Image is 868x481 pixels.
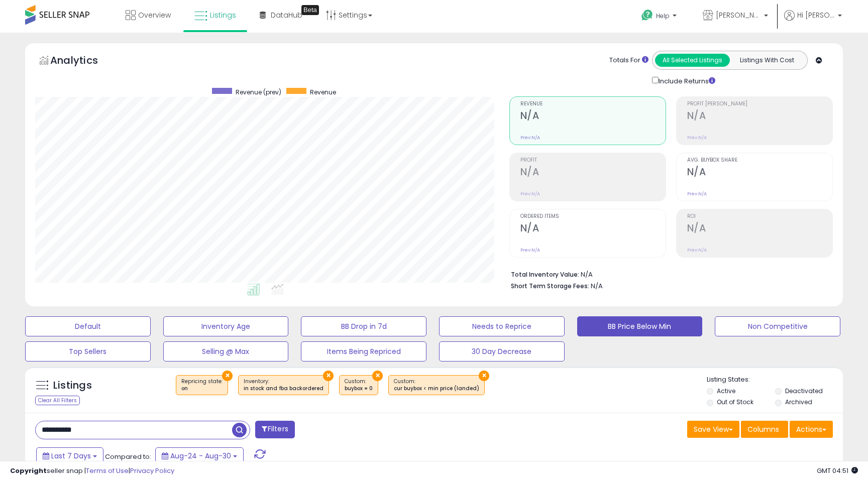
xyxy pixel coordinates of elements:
button: Columns [741,421,788,438]
button: BB Price Below Min [577,316,703,336]
h2: N/A [687,222,832,236]
button: Items Being Repriced [301,341,426,362]
small: Prev: N/A [687,247,707,253]
strong: Copyright [10,466,47,475]
span: Profit [520,158,666,163]
div: Clear All Filters [35,396,80,405]
span: 2025-09-7 04:51 GMT [817,466,858,475]
div: cur buybox < min price (landed) [394,385,479,392]
div: in stock and fba backordered [244,385,323,392]
span: DataHub [271,10,302,20]
h2: N/A [520,166,666,180]
label: Deactivated [785,387,823,395]
h2: N/A [687,110,832,124]
h5: Listings [53,379,92,393]
label: Active [717,387,735,395]
div: seller snap | | [10,466,174,476]
button: × [323,371,334,381]
span: Avg. Buybox Share [687,158,832,163]
button: Aug-24 - Aug-30 [155,447,244,464]
a: Help [633,2,687,33]
span: Overview [138,10,171,20]
button: × [222,371,233,381]
button: BB Drop in 7d [301,316,426,336]
span: Custom: [394,378,479,393]
small: Prev: N/A [687,191,707,197]
small: Prev: N/A [520,247,540,253]
small: Prev: N/A [520,135,540,141]
h2: N/A [687,166,832,180]
label: Archived [785,398,812,406]
span: Repricing state : [181,378,223,393]
a: Privacy Policy [130,466,174,475]
div: Tooltip anchor [301,5,319,15]
span: Listings [210,10,236,20]
button: Needs to Reprice [439,316,565,336]
span: Revenue [520,101,666,107]
b: Total Inventory Value: [511,270,579,279]
button: Top Sellers [25,341,151,362]
button: Listings With Cost [729,54,804,67]
i: Get Help [641,9,654,22]
span: Revenue [310,88,336,96]
p: Listing States: [707,375,842,385]
button: 30 Day Decrease [439,341,565,362]
h5: Analytics [50,53,118,70]
li: N/A [511,268,825,280]
small: Prev: N/A [687,135,707,141]
a: Terms of Use [86,466,129,475]
button: Inventory Age [163,316,289,336]
button: Actions [790,421,833,438]
span: N/A [591,281,603,291]
div: Include Returns [644,75,727,86]
button: Non Competitive [715,316,840,336]
button: All Selected Listings [655,54,730,67]
span: Profit [PERSON_NAME] [687,101,832,107]
span: Last 7 Days [51,451,91,461]
h2: N/A [520,110,666,124]
span: Ordered Items [520,214,666,219]
div: Totals For [609,56,648,65]
button: Last 7 Days [36,447,103,464]
button: × [479,371,489,381]
span: Help [656,12,670,20]
span: Hi [PERSON_NAME] [797,10,835,20]
span: Custom: [345,378,373,393]
button: Default [25,316,151,336]
h2: N/A [520,222,666,236]
button: Save View [687,421,739,438]
button: Selling @ Max [163,341,289,362]
span: Inventory : [244,378,323,393]
small: Prev: N/A [520,191,540,197]
span: Aug-24 - Aug-30 [170,451,231,461]
b: Short Term Storage Fees: [511,282,589,290]
span: ROI [687,214,832,219]
span: Columns [747,424,779,434]
label: Out of Stock [717,398,753,406]
button: × [372,371,383,381]
span: Revenue (prev) [236,88,281,96]
span: [PERSON_NAME] [716,10,761,20]
button: Filters [255,421,294,438]
div: on [181,385,223,392]
span: Compared to: [105,452,151,461]
div: buybox = 0 [345,385,373,392]
a: Hi [PERSON_NAME] [784,10,842,33]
